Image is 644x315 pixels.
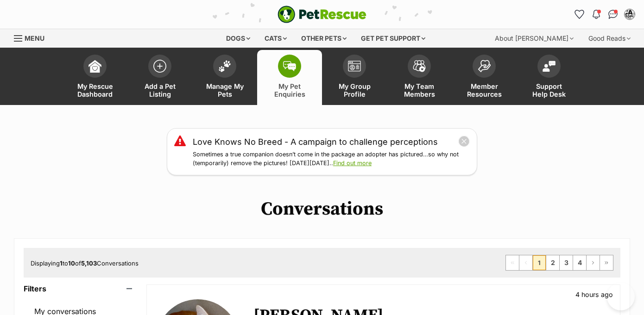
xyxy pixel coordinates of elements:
img: notifications-46538b983faf8c2785f20acdc204bb7945ddae34d4c08c2a6579f10ce5e182be.svg [593,10,600,19]
button: Notifications [589,7,604,22]
span: Manage My Pets [204,82,246,98]
iframe: Help Scout Beacon - Open [607,283,635,310]
a: Page 2 [546,255,559,270]
a: Last page [600,255,613,270]
a: Next page [587,255,600,270]
a: Page 3 [560,255,573,270]
a: Love Knows No Breed - A campaign to challenge perceptions [193,136,438,148]
span: Page 1 [533,255,546,270]
a: My Team Members [387,50,452,105]
a: Menu [14,29,51,46]
p: Sometimes a true companion doesn’t come in the package an adopter has pictured…so why not (tempor... [193,150,470,168]
header: Filters [24,284,137,293]
strong: 1 [60,259,63,267]
button: My account [622,7,637,22]
span: Member Resources [463,82,505,98]
div: Cats [258,29,293,48]
span: Support Help Desk [528,82,570,98]
span: Previous page [519,255,532,270]
span: Displaying to of Conversations [31,259,139,267]
div: Good Reads [582,29,637,48]
img: dashboard-icon-eb2f2d2d3e046f16d808141f083e7271f6b2e854fb5c12c21221c1fb7104beca.svg [88,60,101,73]
strong: 10 [68,259,75,267]
ul: Account quick links [572,7,637,22]
img: member-resources-icon-8e73f808a243e03378d46382f2149f9095a855e16c252ad45f914b54edf8863c.svg [478,60,491,72]
span: First page [506,255,519,270]
a: My Pet Enquiries [257,50,322,105]
a: Manage My Pets [192,50,257,105]
img: chat-41dd97257d64d25036548639549fe6c8038ab92f7586957e7f3b1b290dea8141.svg [608,10,618,19]
strong: 5,103 [81,259,97,267]
div: About [PERSON_NAME] [488,29,580,48]
a: My Rescue Dashboard [63,50,127,105]
a: Favourites [572,7,587,22]
a: PetRescue [278,6,366,23]
img: Elysa T profile pic [625,10,634,19]
span: My Group Profile [334,82,375,98]
a: Member Resources [452,50,517,105]
img: pet-enquiries-icon-7e3ad2cf08bfb03b45e93fb7055b45f3efa6380592205ae92323e6603595dc1f.svg [283,61,296,71]
span: My Pet Enquiries [269,82,310,98]
a: My Group Profile [322,50,387,105]
div: Get pet support [354,29,432,48]
a: Page 4 [573,255,586,270]
a: Conversations [606,7,620,22]
span: Add a Pet Listing [139,82,181,98]
div: Other pets [295,29,353,48]
img: logo-e224e6f780fb5917bec1dbf3a21bbac754714ae5b6737aabdf751b685950b380.svg [278,6,366,23]
button: close [458,136,470,147]
img: help-desk-icon-fdf02630f3aa405de69fd3d07c3f3aa587a6932b1a1747fa1d2bba05be0121f9.svg [543,61,556,72]
img: manage-my-pets-icon-02211641906a0b7f246fdf0571729dbe1e7629f14944591b6c1af311fb30b64b.svg [218,60,231,72]
img: team-members-icon-5396bd8760b3fe7c0b43da4ab00e1e3bb1a5d9ba89233759b79545d2d3fc5d0d.svg [413,60,426,72]
span: My Team Members [398,82,440,98]
span: My Rescue Dashboard [74,82,116,98]
a: Add a Pet Listing [127,50,192,105]
a: Support Help Desk [517,50,581,105]
p: 4 hours ago [575,290,613,299]
img: add-pet-listing-icon-0afa8454b4691262ce3f59096e99ab1cd57d4a30225e0717b998d2c9b9846f56.svg [153,60,166,73]
span: Menu [25,34,44,42]
nav: Pagination [505,255,613,271]
a: Find out more [333,160,372,167]
img: group-profile-icon-3fa3cf56718a62981997c0bc7e787c4b2cf8bcc04b72c1350f741eb67cf2f40e.svg [348,61,361,72]
div: Dogs [220,29,257,48]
